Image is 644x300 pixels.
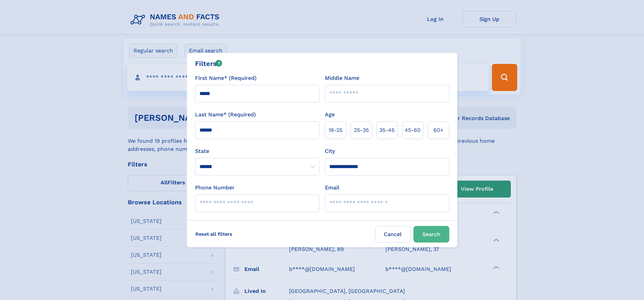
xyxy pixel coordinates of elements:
[325,147,335,155] label: City
[195,111,256,119] label: Last Name* (Required)
[405,126,421,134] span: 45‑60
[413,226,449,243] button: Search
[195,147,319,155] label: State
[195,184,235,192] label: Phone Number
[325,111,335,119] label: Age
[195,59,222,69] div: Filters
[433,126,444,134] span: 60+
[325,74,359,82] label: Middle Name
[325,184,339,192] label: Email
[191,226,237,242] label: Reset all filters
[375,226,411,243] label: Cancel
[379,126,395,134] span: 35‑45
[354,126,369,134] span: 25‑35
[329,126,342,134] span: 18‑25
[195,74,257,82] label: First Name* (Required)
